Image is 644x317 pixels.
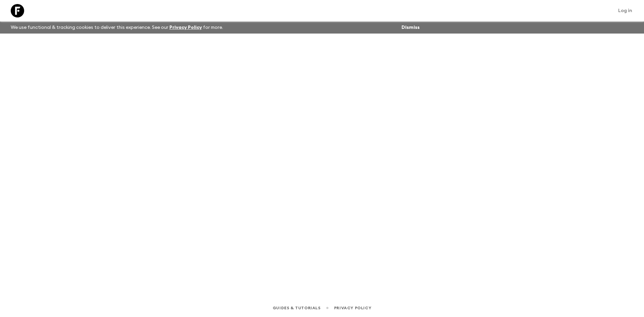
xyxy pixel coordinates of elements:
a: Guides & Tutorials [273,304,321,312]
p: We use functional & tracking cookies to deliver this experience. See our for more. [8,21,226,34]
a: Log in [614,6,636,15]
a: Privacy Policy [334,304,371,312]
a: Privacy Policy [169,25,202,30]
button: Dismiss [400,23,421,32]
